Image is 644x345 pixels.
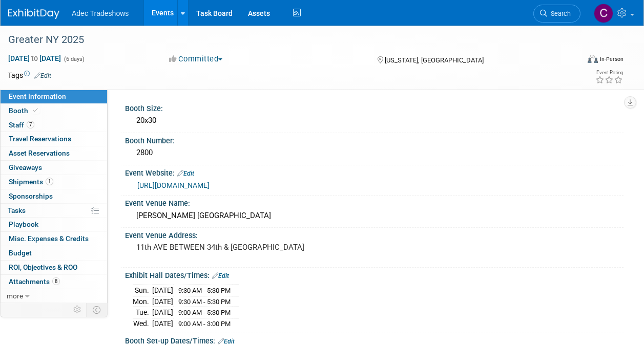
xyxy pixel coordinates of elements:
span: 7 [27,121,34,128]
div: Event Rating [595,70,623,75]
a: Booth [1,104,107,118]
div: Booth Number: [125,133,624,146]
a: Edit [34,72,51,79]
td: Personalize Event Tab Strip [69,303,87,316]
a: Travel Reservations [1,132,107,146]
span: ROI, Objectives & ROO [9,263,77,271]
span: 1 [46,178,53,185]
a: [URL][DOMAIN_NAME] [137,181,210,189]
span: (6 days) [63,56,85,62]
td: Sun. [133,285,152,296]
td: Wed. [133,318,152,329]
a: Event Information [1,90,107,103]
a: Attachments8 [1,275,107,289]
span: Playbook [9,220,38,228]
span: Adec Tradeshows [72,9,129,17]
span: Giveaways [9,163,42,171]
img: Carol Schmidlin [594,4,613,23]
td: [DATE] [152,318,173,329]
span: 9:30 AM - 5:30 PM [178,287,231,294]
span: Sponsorships [9,192,53,200]
a: Giveaways [1,161,107,175]
span: Staff [9,121,34,129]
a: Asset Reservations [1,146,107,160]
div: 2800 [133,145,616,161]
a: Edit [177,170,194,177]
span: 9:30 AM - 5:30 PM [178,298,231,306]
a: Staff7 [1,118,107,132]
a: Budget [1,246,107,260]
span: more [7,292,23,300]
div: Greater NY 2025 [5,31,571,49]
td: Mon. [133,296,152,307]
i: Booth reservation complete [33,107,38,113]
a: Shipments1 [1,175,107,189]
span: 8 [52,277,60,285]
span: Tasks [8,206,26,214]
span: Misc. Expenses & Credits [9,234,89,243]
span: Search [547,10,571,17]
pre: 11th AVE BETWEEN 34th & [GEOGRAPHIC_DATA] [136,243,321,252]
td: Tue. [133,307,152,318]
div: Event Venue Name: [125,196,624,208]
img: Format-Inperson.png [588,55,598,63]
div: 20x30 [133,113,616,128]
span: to [30,54,39,62]
div: Event Website: [125,165,624,179]
span: Travel Reservations [9,135,71,143]
td: [DATE] [152,307,173,318]
a: more [1,289,107,303]
div: Event Format [534,53,624,69]
span: 9:00 AM - 5:30 PM [178,309,231,316]
span: 9:00 AM - 3:00 PM [178,320,231,328]
td: Tags [8,70,51,80]
a: ROI, Objectives & ROO [1,261,107,274]
div: Booth Size: [125,101,624,114]
span: Booth [9,106,40,115]
span: Attachments [9,277,60,286]
span: Asset Reservations [9,149,70,157]
span: Shipments [9,178,53,186]
a: Edit [218,338,235,345]
img: ExhibitDay [8,9,59,19]
td: [DATE] [152,296,173,307]
div: In-Person [599,55,624,63]
a: Tasks [1,204,107,218]
span: Event Information [9,92,66,100]
div: Event Venue Address: [125,228,624,241]
span: Budget [9,249,32,257]
a: Misc. Expenses & Credits [1,232,107,246]
a: Playbook [1,218,107,231]
div: Exhibit Hall Dates/Times: [125,268,624,281]
td: Toggle Event Tabs [87,303,108,316]
a: Edit [212,272,229,279]
span: [DATE] [DATE] [8,54,61,63]
span: [US_STATE], [GEOGRAPHIC_DATA] [385,56,484,64]
td: [DATE] [152,285,173,296]
button: Committed [165,54,226,64]
a: Search [533,5,580,23]
a: Sponsorships [1,189,107,203]
div: [PERSON_NAME] [GEOGRAPHIC_DATA] [133,208,616,224]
